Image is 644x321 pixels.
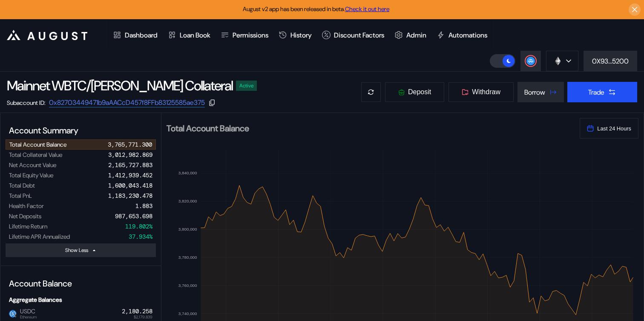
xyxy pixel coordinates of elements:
button: Withdraw [448,82,514,102]
div: Total PnL [9,192,32,200]
div: 3,765,771.300 [108,141,152,148]
img: chain logo [553,56,563,66]
text: 3,760,000 [178,283,197,288]
button: Trade [567,82,637,102]
span: Ethereum [20,315,37,319]
a: 0x82703449471b9aAACcD457f8FFb83125585ae375 [49,98,205,107]
text: 3,840,000 [178,171,197,175]
div: Trade [588,88,604,97]
a: Automations [431,19,492,51]
div: 119.802% [125,223,152,230]
div: Health Factor [9,202,44,210]
div: Total Debt [9,182,35,189]
div: Mainnet WBTC/[PERSON_NAME] Collateral [7,77,233,95]
a: Permissions [216,19,273,51]
a: Admin [389,19,431,51]
div: 1.883 [135,202,152,210]
div: 2,180.258 [122,308,152,315]
div: Total Collateral Value [9,151,62,159]
div: Permissions [233,31,268,40]
div: Loan Book [180,31,210,40]
div: Lifetime Return [9,223,47,230]
div: Borrow [524,88,545,97]
div: 1,183,230.478 [108,192,152,200]
div: 0X93...5200 [592,57,629,66]
button: Deposit [385,82,445,102]
div: 37.934% [129,233,152,240]
div: Discount Factors [334,31,384,40]
img: usdc.png [9,310,17,318]
a: Discount Factors [317,19,389,51]
h2: Total Account Balance [167,124,573,133]
span: Last 24 Hours [597,125,631,132]
div: Automations [448,31,487,40]
button: 0X93...5200 [584,51,637,71]
div: Aggregate Balances [6,292,156,307]
span: August v2 app has been released in beta. [243,5,389,13]
button: Borrow [517,82,564,102]
div: 1,600,043.418 [108,182,152,189]
div: Total Equity Value [9,171,53,179]
div: 2,165,727.883 [108,161,152,169]
span: $2,179.839 [134,315,152,319]
a: Dashboard [108,19,163,51]
a: History [273,19,317,51]
div: Dashboard [125,31,158,40]
a: Check it out here [345,5,389,13]
div: Account Balance [6,275,156,292]
div: Net Deposits [9,212,41,220]
img: svg+xml,%3c [14,313,18,318]
span: Withdraw [472,88,500,96]
div: 3,012,982.869 [108,151,152,159]
div: Show Less [65,247,88,254]
div: 1,412,939.452 [108,171,152,179]
div: Account Summary [6,121,156,139]
text: 3,800,000 [178,227,197,231]
div: Lifetime APR Annualized [9,233,70,240]
div: History [290,31,312,40]
button: chain logo [546,51,578,71]
button: Show Less [6,243,156,257]
div: Admin [406,31,426,40]
span: Deposit [408,88,431,96]
a: Loan Book [163,19,216,51]
div: Total Account Balance [9,141,66,148]
div: Active [239,83,253,89]
div: 987,653.698 [115,212,152,220]
span: USDC [17,308,37,319]
div: Subaccount ID: [7,99,46,107]
div: Net Account Value [9,161,56,169]
text: 3,780,000 [178,255,197,260]
text: 3,820,000 [178,199,197,203]
text: 3,740,000 [178,311,197,316]
button: Last 24 Hours [580,118,638,139]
